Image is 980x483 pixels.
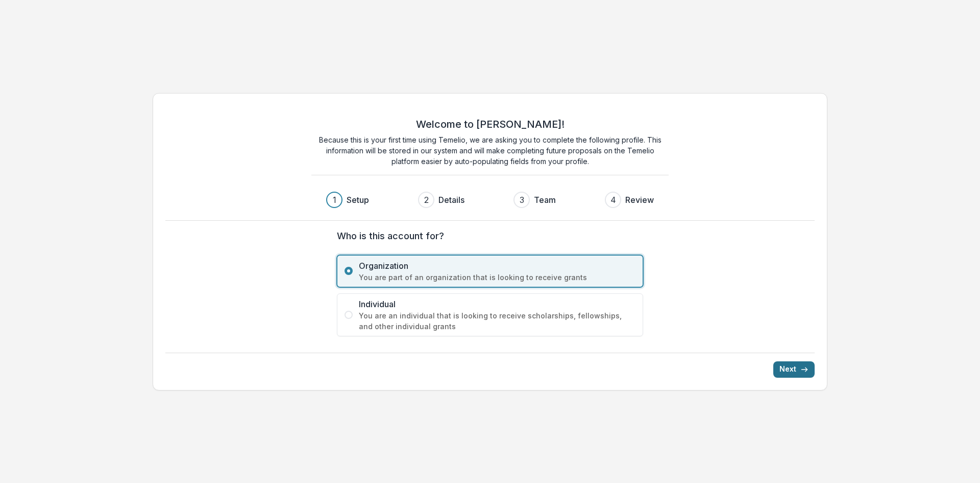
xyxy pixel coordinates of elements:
[610,194,616,206] div: 4
[359,310,635,332] span: You are an individual that is looking to receive scholarships, fellowships, and other individual ...
[773,361,815,378] button: Next
[625,194,654,206] h3: Review
[326,192,654,208] div: Progress
[333,194,336,206] div: 1
[347,194,369,206] h3: Setup
[424,194,429,206] div: 2
[416,118,565,130] h2: Welcome to [PERSON_NAME]!
[520,194,524,206] div: 3
[534,194,556,206] h3: Team
[359,298,635,310] span: Individual
[438,194,464,206] h3: Details
[359,260,635,272] span: Organization
[337,229,637,243] label: Who is this account for?
[311,134,669,167] p: Because this is your first time using Temelio, we are asking you to complete the following profil...
[359,272,635,283] span: You are part of an organization that is looking to receive grants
